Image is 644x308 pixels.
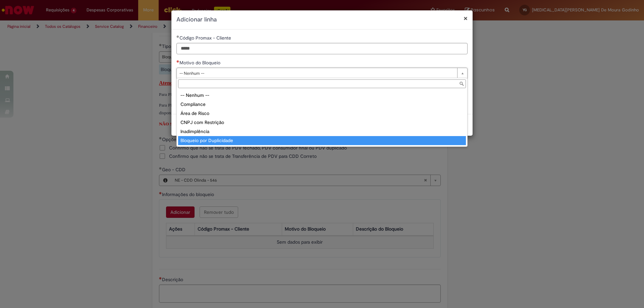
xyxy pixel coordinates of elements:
div: CNPJ com Restrição [178,118,466,127]
div: -- Nenhum -- [178,91,466,100]
div: Inadimplência [178,127,466,136]
div: Área de Risco [178,109,466,118]
ul: Motivo do Bloqueio [177,89,467,146]
div: Bloqueio por Duplicidade [178,136,466,145]
div: Compliance [178,100,466,109]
